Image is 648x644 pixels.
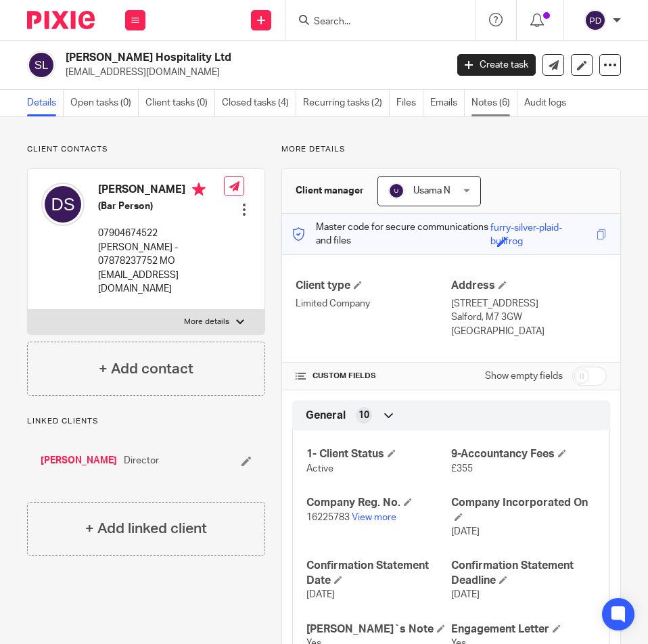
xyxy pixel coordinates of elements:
p: [EMAIL_ADDRESS][DOMAIN_NAME] [98,269,224,296]
h4: Company Reg. No. [306,496,451,510]
a: Audit logs [524,90,573,116]
span: [DATE] [451,527,480,536]
p: 07904674522 [PERSON_NAME] - 07878237752 MO [98,227,224,268]
a: Create task [457,54,536,76]
a: View more [352,513,396,522]
p: Master code for secure communications and files [292,221,490,248]
h4: 9-Accountancy Fees [451,447,596,461]
a: Notes (6) [471,90,517,116]
h4: + Add contact [99,359,193,379]
a: Details [27,90,64,116]
p: More details [281,144,621,155]
h4: Address [451,279,607,293]
a: Client tasks (0) [145,90,215,116]
p: Salford, M7 3GW [451,310,607,324]
a: Open tasks (0) [70,90,139,116]
h2: [PERSON_NAME] Hospitality Ltd [66,51,363,65]
p: [EMAIL_ADDRESS][DOMAIN_NAME] [66,66,437,79]
h4: Company Incorporated On [451,496,596,525]
label: Show empty fields [485,369,563,383]
h4: Engagement Letter [451,622,596,637]
i: Primary [192,183,206,196]
span: Director [124,454,159,467]
a: [PERSON_NAME] [41,454,117,467]
a: Closed tasks (4) [222,90,296,116]
p: [STREET_ADDRESS] [451,297,607,310]
h4: + Add linked client [85,518,207,539]
span: £355 [451,464,473,474]
p: Limited Company [296,297,451,310]
img: Pixie [27,11,95,29]
span: 10 [358,409,369,422]
h5: (Bar Person) [98,200,224,213]
h4: Confirmation Statement Date [306,559,451,588]
p: [GEOGRAPHIC_DATA] [451,325,607,338]
h4: [PERSON_NAME]`s Note [306,622,451,637]
h4: Client type [296,279,451,293]
a: Emails [430,90,465,116]
p: Client contacts [27,144,265,155]
span: Usama N [413,186,450,195]
img: svg%3E [27,51,55,79]
img: svg%3E [41,183,85,226]
span: Active [306,464,333,474]
h4: 1- Client Status [306,447,451,461]
img: svg%3E [584,9,606,31]
img: svg%3E [388,183,404,199]
p: Linked clients [27,416,265,427]
span: 16225783 [306,513,350,522]
h4: [PERSON_NAME] [98,183,224,200]
span: [DATE] [306,590,335,599]
input: Search [313,16,434,28]
h4: CUSTOM FIELDS [296,371,451,382]
h4: Confirmation Statement Deadline [451,559,596,588]
a: Files [396,90,423,116]
span: General [306,409,346,423]
h3: Client manager [296,184,364,198]
div: furry-silver-plaid-bullfrog [490,221,593,237]
p: More details [184,317,229,327]
a: Recurring tasks (2) [303,90,390,116]
span: [DATE] [451,590,480,599]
